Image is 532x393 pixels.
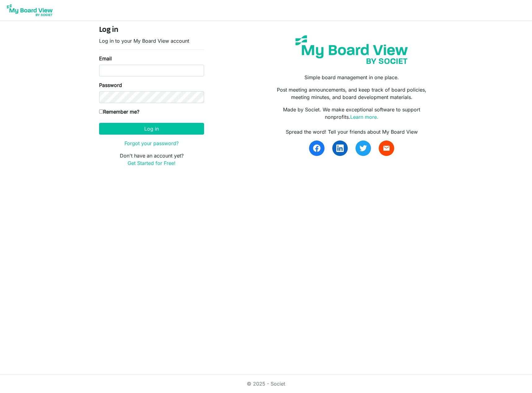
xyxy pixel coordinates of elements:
div: Spread the word! Tell your friends about My Board View [271,128,433,136]
p: Simple board management in one place. [271,74,433,81]
p: Don't have an account yet? [99,152,204,167]
img: twitter.svg [360,145,367,152]
p: Made by Societ. We make exceptional software to support nonprofits. [271,106,433,121]
a: email [379,140,394,156]
label: Remember me? [99,108,139,115]
a: Get Started for Free! [128,160,176,166]
input: Remember me? [99,110,103,114]
img: My Board View Logo [5,2,55,18]
span: email [383,145,390,152]
label: Email [99,55,112,62]
label: Password [99,81,122,89]
a: © 2025 - Societ [247,381,285,387]
button: Log in [99,123,204,135]
img: facebook.svg [313,145,321,152]
h4: Log in [99,26,204,35]
a: Learn more. [350,114,378,120]
img: my-board-view-societ.svg [291,31,412,69]
img: linkedin.svg [336,145,344,152]
p: Log in to your My Board View account [99,37,204,45]
a: Forgot your password? [124,140,179,146]
p: Post meeting announcements, and keep track of board policies, meeting minutes, and board developm... [271,86,433,101]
